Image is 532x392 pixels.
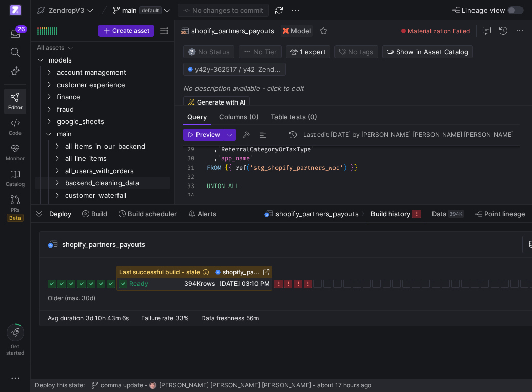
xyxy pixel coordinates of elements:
span: Deploy this state: [35,382,85,389]
div: Last edit: [DATE] by [PERSON_NAME] [PERSON_NAME] [PERSON_NAME] [303,131,514,138]
div: 34 [183,191,194,200]
button: Generate with AI [183,96,250,109]
a: Editor [4,89,26,114]
span: Last successful build - stale [119,269,209,276]
span: master_lookup [65,202,169,214]
span: Data freshness [201,314,244,322]
button: Build history [366,205,425,222]
span: comma update [101,382,143,389]
span: about 17 hours ago [317,382,371,389]
div: Press SPACE to select this row. [35,164,170,177]
span: ready [129,280,148,287]
div: Press SPACE to select this row. [35,66,170,78]
span: main [122,6,137,14]
span: Avg duration [48,314,84,322]
span: Create asset [112,27,149,34]
div: Press SPACE to select this row. [35,201,170,214]
span: No tags [348,48,373,56]
span: ` [218,145,221,153]
span: 33% [175,314,189,322]
span: 1 expert [300,48,326,56]
button: No tierNo Tier [239,45,282,58]
a: Code [4,114,26,140]
button: 1 expert [286,45,330,58]
div: Press SPACE to select this row. [35,140,170,152]
div: Press SPACE to select this row. [35,91,170,103]
span: google_sheets [57,116,169,128]
button: No statusNo Status [183,45,234,58]
span: Table tests [271,114,317,120]
span: Alerts [198,210,216,218]
a: PRsBeta [4,191,26,226]
span: fraud [57,104,169,115]
div: Press SPACE to select this row. [35,189,170,201]
div: 31 [183,163,194,172]
button: Build [77,205,112,222]
span: Build history [371,210,410,218]
button: comma updatehttps://storage.googleapis.com/y42-prod-data-exchange/images/G2kHvxVlt02YItTmblwfhPy4... [89,379,374,392]
span: Beta [7,214,24,222]
span: Model [291,27,311,35]
span: ` [311,145,314,153]
div: Press SPACE to select this row. [35,42,170,54]
span: { [225,163,228,172]
span: Build scheduler [128,210,177,218]
span: Get started [6,343,24,356]
span: Code [9,130,22,136]
span: FROM [207,163,221,172]
span: ReferralCategoryOrTaxType [221,145,311,153]
span: (0) [308,114,317,120]
a: shopify_partners_payouts [215,269,270,276]
span: { [228,163,232,172]
a: Catalog [4,166,26,191]
span: finance [57,91,169,103]
span: ZendropV3 [49,6,84,14]
img: No tier [243,48,251,56]
button: y42y-362517 / y42_ZendropV3_main / shopify_partners_payouts [183,63,286,76]
button: ZendropV3 [35,4,96,17]
button: Create asset [98,25,154,37]
span: PRs [11,207,19,213]
button: Show in Asset Catalog [382,45,473,58]
button: Getstarted [4,320,26,360]
div: Press SPACE to select this row. [35,177,170,189]
span: 394K rows [184,280,215,287]
div: Press SPACE to select this row. [35,152,170,164]
div: 33 [183,181,194,191]
div: Press SPACE to select this row. [35,78,170,91]
span: Catalog [6,181,25,187]
span: [PERSON_NAME] [PERSON_NAME] [PERSON_NAME] [159,382,311,389]
button: Alerts [184,205,221,222]
div: 394K [448,210,464,218]
span: } [350,163,354,172]
span: ) [343,163,347,172]
span: 'stg_shopify_partners_wod' [250,163,343,172]
div: Press SPACE to select this row. [35,103,170,115]
span: 3d 10h 43m 6s [86,314,129,322]
span: shopify_partners_payouts [191,27,274,35]
span: 56m [246,314,259,322]
span: customer experience [57,79,169,91]
span: backend_cleaning_data [65,177,169,189]
div: 32 [183,172,194,181]
span: ` [218,154,221,162]
button: Last successful build - staleshopify_partners_payoutsready394Krows[DATE] 03:10 PM [116,266,272,291]
button: 26 [4,25,26,43]
span: No Tier [243,48,277,56]
span: , [214,154,218,162]
img: undefined [283,28,289,34]
span: y42y-362517 / y42_ZendropV3_main / shopify_partners_payouts [195,65,281,73]
span: Failure rate [141,314,173,322]
span: shopify_partners_payouts [275,210,359,218]
span: No Status [188,48,230,56]
button: Build scheduler [114,205,182,222]
span: account management [57,67,169,78]
span: Show in Asset Catalog [396,48,468,56]
span: Deploy [49,210,71,218]
img: https://storage.googleapis.com/y42-prod-data-exchange/images/qZXOSqkTtPuVcXVzF40oUlM07HVTwZXfPK0U... [10,5,21,15]
span: Point lineage [484,210,525,218]
span: ref [235,163,246,172]
span: models [49,54,169,66]
span: ALL [228,182,239,190]
span: , [214,145,218,153]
